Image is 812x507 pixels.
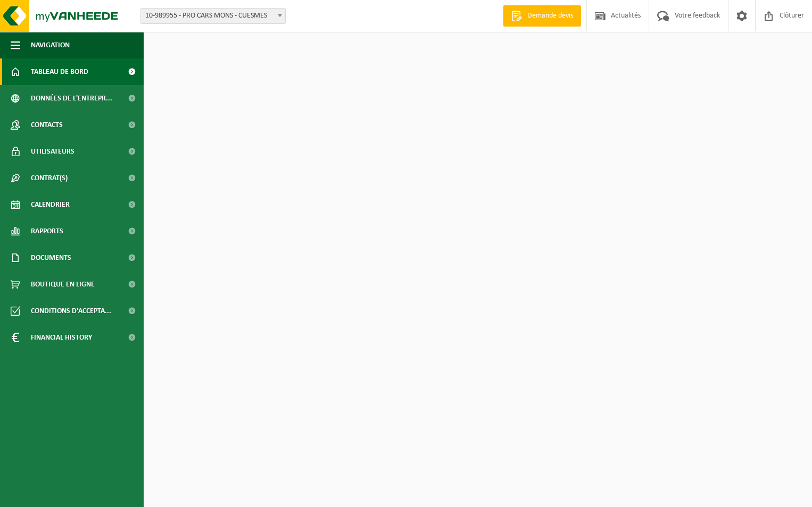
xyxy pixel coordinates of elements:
[503,5,581,27] a: Demande devis
[31,191,70,218] span: Calendrier
[31,324,92,351] span: Financial History
[31,244,71,271] span: Documents
[31,138,74,165] span: Utilisateurs
[31,218,63,244] span: Rapports
[31,112,63,138] span: Contacts
[31,58,88,85] span: Tableau de bord
[141,9,285,23] span: 10-989955 - PRO CARS MONS - CUESMES
[31,85,112,112] span: Données de l'entrepr...
[140,8,286,24] span: 10-989955 - PRO CARS MONS - CUESMES
[31,298,111,324] span: Conditions d'accepta...
[525,11,576,21] span: Demande devis
[31,32,70,58] span: Navigation
[31,165,68,191] span: Contrat(s)
[31,271,95,298] span: Boutique en ligne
